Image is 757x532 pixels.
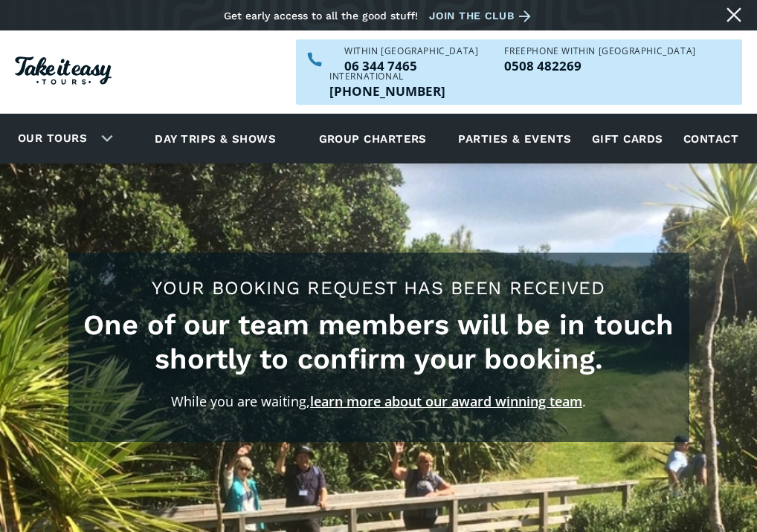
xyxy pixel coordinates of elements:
[329,85,445,97] p: [PHONE_NUMBER]
[329,85,445,97] a: Call us outside of NZ on +6463447465
[584,118,671,159] a: Gift cards
[451,118,579,159] a: Parties & events
[504,59,695,72] a: Call us freephone within NZ on 0508482269
[504,47,695,56] div: Freephone WITHIN [GEOGRAPHIC_DATA]
[329,72,445,81] div: International
[15,56,112,85] img: Take it easy Tours logo
[83,308,674,376] h2: One of our team members will be in touch shortly to confirm your booking.
[504,59,695,72] p: 0508 482269
[136,118,294,159] a: Day trips & shows
[344,47,478,56] div: WITHIN [GEOGRAPHIC_DATA]
[15,49,112,96] a: Homepage
[429,7,536,25] a: Join the club
[7,121,98,156] a: Our tours
[83,275,674,301] h1: Your booking request has been received
[137,391,620,412] p: While you are waiting, .
[344,59,478,72] a: Call us within NZ on 063447465
[310,392,582,410] a: learn more about our award winning team
[722,3,746,27] a: Close message
[344,59,478,72] p: 06 344 7465
[300,118,445,159] a: Group charters
[224,10,418,22] div: Get early access to all the good stuff!
[676,118,746,159] a: Contact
